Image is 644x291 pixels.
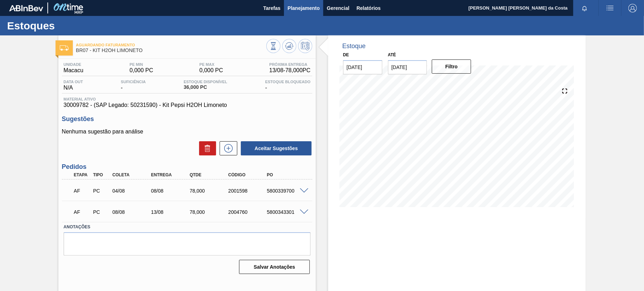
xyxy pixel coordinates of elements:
[199,67,223,74] span: 0,000 PC
[226,188,269,194] div: 2001598
[91,209,111,215] div: Pedido de Compra
[72,183,92,199] div: Aguardando Faturamento
[76,48,266,53] span: BR07 - KIT H2OH LIMONETO
[64,67,83,74] span: Macacu
[91,188,111,194] div: Pedido de Compra
[129,62,153,67] span: PE MIN
[64,80,83,84] span: Data out
[356,4,381,12] span: Relatórios
[91,172,111,177] div: Tipo
[119,80,147,91] div: -
[64,222,311,232] label: Anotações
[111,188,154,194] div: 04/08/2025
[188,188,231,194] div: 78,000
[62,129,312,135] p: Nenhuma sugestão para análise
[432,59,471,74] button: Filtro
[111,172,154,177] div: Coleta
[76,43,266,47] span: Aguardando Faturamento
[342,42,366,50] div: Estoque
[282,39,296,53] button: Atualizar Gráfico
[64,62,83,67] span: Unidade
[265,209,308,215] div: 5800343301
[298,39,312,53] button: Programar Estoque
[226,209,269,215] div: 2004760
[606,4,614,12] img: userActions
[196,141,216,155] div: Excluir Sugestões
[199,62,223,67] span: PE MAX
[74,188,90,194] p: AF
[64,97,311,101] span: Material ativo
[121,80,146,84] span: Suficiência
[388,60,427,74] input: dd/mm/yyyy
[327,4,349,12] span: Gerencial
[72,204,92,220] div: Aguardando Faturamento
[241,141,312,155] button: Aceitar Sugestões
[184,80,227,84] span: Estoque Disponível
[237,141,312,156] div: Aceitar Sugestões
[62,163,312,171] h3: Pedidos
[263,80,312,91] div: -
[266,39,280,53] button: Visão Geral dos Estoques
[343,60,382,74] input: dd/mm/yyyy
[9,5,43,11] img: TNhmsLtSVTkK8tSr43FrP2fwEKptu5GPRR3wAAAABJRU5ErkJggg==
[149,172,192,177] div: Entrega
[188,209,231,215] div: 78,000
[184,85,227,90] span: 36,000 PC
[628,4,637,12] img: Logout
[129,67,153,74] span: 0,000 PC
[239,260,310,274] button: Salvar Anotações
[60,45,69,51] img: Ícone
[573,3,596,13] button: Notificações
[111,209,154,215] div: 08/08/2025
[226,172,269,177] div: Código
[265,172,308,177] div: PO
[263,4,280,12] span: Tarefas
[72,172,92,177] div: Etapa
[74,209,90,215] p: AF
[265,80,311,84] span: Estoque Bloqueado
[7,22,133,30] h1: Estoques
[149,188,192,194] div: 08/08/2025
[64,102,311,108] span: 30009782 - (SAP Legado: 50231590) - Kit Pepsi H2OH Limoneto
[269,67,311,74] span: 13/08 - 78,000 PC
[288,4,320,12] span: Planejamento
[269,62,311,67] span: Próxima Entrega
[388,52,396,57] label: Até
[216,141,237,155] div: Nova sugestão
[62,80,85,91] div: N/A
[62,115,312,123] h3: Sugestões
[343,52,349,57] label: De
[149,209,192,215] div: 13/08/2025
[188,172,231,177] div: Qtde
[265,188,308,194] div: 5800339700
